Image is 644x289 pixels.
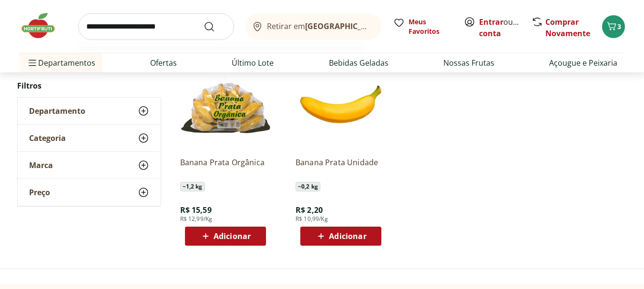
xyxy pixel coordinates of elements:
span: ~ 0,2 kg [296,182,320,191]
button: Submit Search [204,21,226,32]
button: Categoria [18,125,161,151]
button: Adicionar [300,227,381,246]
span: Categoria [29,133,66,143]
span: Marca [29,160,53,170]
button: Menu [27,51,38,74]
a: Nossas Frutas [443,57,494,69]
span: R$ 2,20 [296,205,323,215]
span: ou [479,16,521,39]
input: search [78,13,234,40]
a: Banana Prata Unidade [296,157,386,178]
button: Marca [18,152,161,179]
img: Banana Prata Orgânica [180,59,271,149]
a: Último Lote [232,57,274,69]
a: Bebidas Geladas [329,57,388,69]
span: R$ 10,99/Kg [296,215,328,223]
span: Adicionar [214,232,251,240]
button: Retirar em[GEOGRAPHIC_DATA]/[GEOGRAPHIC_DATA] [245,13,382,40]
span: 3 [617,22,621,31]
a: Entrar [479,17,503,27]
span: R$ 15,59 [180,205,212,215]
a: Meus Favoritos [393,17,452,36]
a: Ofertas [150,57,177,69]
h2: Filtros [17,76,161,95]
img: Banana Prata Unidade [296,59,386,149]
b: [GEOGRAPHIC_DATA]/[GEOGRAPHIC_DATA] [305,21,466,31]
span: Meus Favoritos [409,17,452,36]
img: Hortifruti [19,11,67,40]
a: Criar conta [479,17,532,39]
button: Adicionar [185,227,266,246]
span: Departamentos [27,51,95,74]
span: Adicionar [329,232,366,240]
span: Preço [29,188,50,197]
a: Banana Prata Orgânica [180,157,271,178]
a: Açougue e Peixaria [549,57,617,69]
span: ~ 1,2 kg [180,182,205,191]
span: Departamento [29,106,85,116]
span: R$ 12,99/Kg [180,215,213,223]
span: Retirar em [267,22,372,30]
button: Departamento [18,98,161,124]
button: Carrinho [602,15,625,38]
button: Preço [18,179,161,206]
a: Comprar Novamente [545,17,590,39]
